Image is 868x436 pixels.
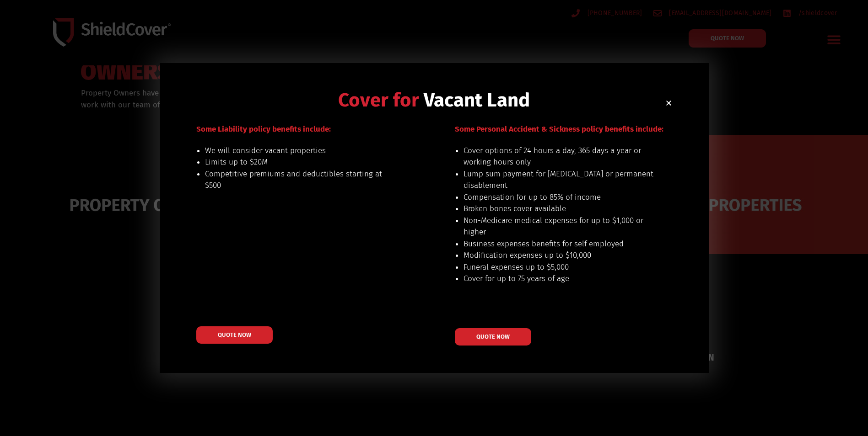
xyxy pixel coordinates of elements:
[218,332,251,338] span: QUOTE NOW
[338,89,419,112] span: Cover for
[205,156,396,168] li: Limits up to $20M
[464,273,654,285] li: Cover for up to 75 years of age
[205,145,396,157] li: We will consider vacant properties
[464,215,654,238] li: Non-Medicare medical expenses for up to $1,000 or higher
[424,89,530,112] span: Vacant Land
[464,250,654,261] li: Modification expenses up to $10,000
[665,100,672,106] a: Close
[464,203,654,215] li: Broken bones cover available
[455,328,531,346] a: QUOTE NOW
[464,191,654,203] li: Compensation for up to 85% of income
[196,124,331,134] span: Some Liability policy benefits include:
[455,124,663,134] span: Some Personal Accident & Sickness policy benefits include:
[464,168,654,191] li: Lump sum payment for [MEDICAL_DATA] or permanent disablement
[464,145,654,168] li: Cover options of 24 hours a day, 365 days a year or working hours only
[196,326,273,344] a: QUOTE NOW
[464,261,654,273] li: Funeral expenses up to $5,000
[464,238,654,250] li: Business expenses benefits for self employed
[205,168,396,191] li: Competitive premiums and deductibles starting at $500
[476,334,510,340] span: QUOTE NOW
